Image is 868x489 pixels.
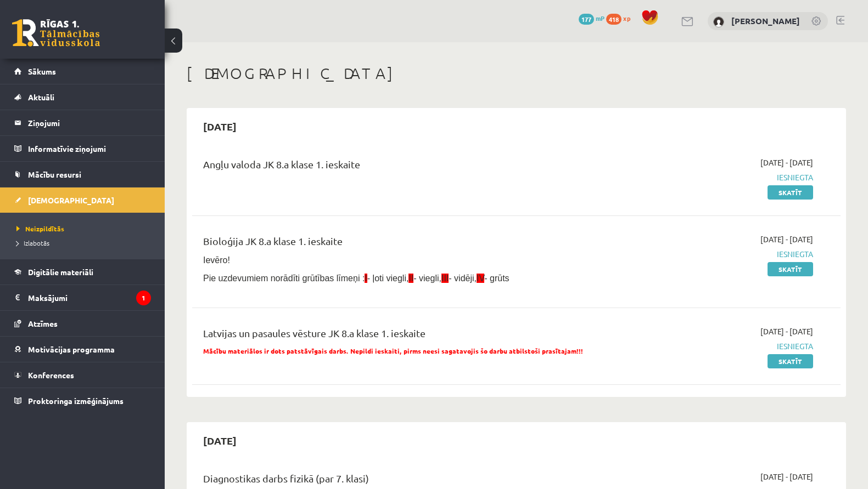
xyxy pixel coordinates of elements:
[731,15,800,26] a: [PERSON_NAME]
[760,157,813,168] span: [DATE] - [DATE]
[28,136,151,161] legend: Informatīvie ziņojumi
[28,285,151,310] legend: Maksājumi
[441,274,449,283] span: III
[768,354,813,368] a: Skatīt
[768,262,813,276] a: Skatīt
[579,14,604,22] a: 177 mP
[14,110,151,135] a: Ziņojumi
[203,157,604,177] div: Angļu valoda JK 8.a klase 1. ieskaite
[623,14,630,22] span: xp
[187,64,846,83] h1: [DEMOGRAPHIC_DATA]
[28,396,124,406] span: Proktoringa izmēģinājums
[16,238,49,247] span: Izlabotās
[203,255,230,265] span: Ievēro!
[621,248,813,260] span: Iesniegta
[28,92,54,102] span: Aktuāli
[28,169,81,179] span: Mācību resursi
[760,234,813,245] span: [DATE] - [DATE]
[14,187,151,213] a: [DEMOGRAPHIC_DATA]
[477,274,484,283] span: IV
[136,291,151,305] i: 1
[621,340,813,352] span: Iesniegta
[16,224,154,234] a: Neizpildītās
[14,259,151,285] a: Digitālie materiāli
[203,234,604,254] div: Bioloģija JK 8.a klase 1. ieskaite
[203,274,509,283] span: Pie uzdevumiem norādīti grūtības līmeņi : - ļoti viegli, - viegli, - vidēji, - grūts
[14,136,151,161] a: Informatīvie ziņojumi
[28,319,58,328] span: Atzīmes
[760,471,813,482] span: [DATE] - [DATE]
[203,346,583,355] span: Mācību materiālos ir dots patstāvīgais darbs. Nepildi ieskaiti, pirms neesi sagatavojis šo darbu ...
[713,16,724,27] img: Marija Vorobeja
[579,14,594,25] span: 177
[16,238,154,248] a: Izlabotās
[12,19,100,47] a: Rīgas 1. Tālmācības vidusskola
[760,326,813,337] span: [DATE] - [DATE]
[14,388,151,413] a: Proktoringa izmēģinājums
[14,285,151,310] a: Maksājumi1
[14,311,151,336] a: Atzīmes
[365,274,367,283] span: I
[596,14,604,22] span: mP
[28,267,93,277] span: Digitālie materiāli
[14,59,151,84] a: Sākums
[14,162,151,187] a: Mācību resursi
[28,110,151,135] legend: Ziņojumi
[203,326,604,346] div: Latvijas un pasaules vēsture JK 8.a klase 1. ieskaite
[28,370,74,380] span: Konferences
[28,344,115,354] span: Motivācijas programma
[621,172,813,183] span: Iesniegta
[14,337,151,362] a: Motivācijas programma
[408,274,413,283] span: II
[606,14,636,22] a: 418 xp
[16,224,64,233] span: Neizpildītās
[768,185,813,200] a: Skatīt
[192,113,248,139] h2: [DATE]
[28,195,114,205] span: [DEMOGRAPHIC_DATA]
[192,428,248,453] h2: [DATE]
[606,14,621,25] span: 418
[28,66,56,76] span: Sākums
[14,84,151,110] a: Aktuāli
[14,362,151,388] a: Konferences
